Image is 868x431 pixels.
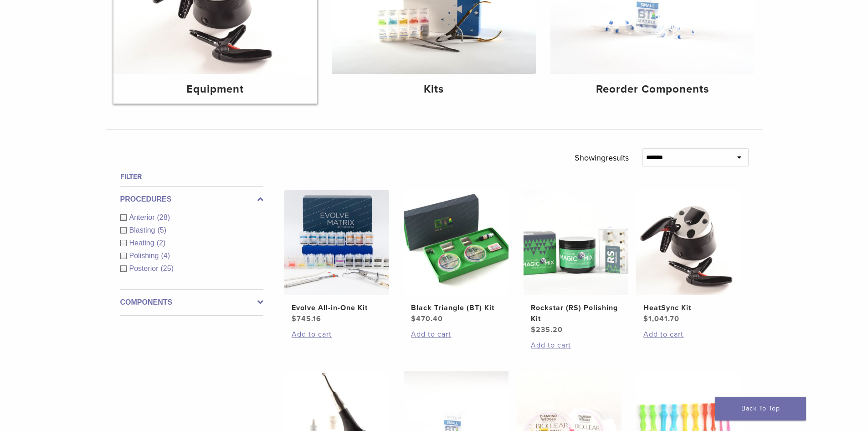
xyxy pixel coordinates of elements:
[161,265,174,272] span: (25)
[157,239,166,247] span: (2)
[411,314,416,323] span: $
[120,297,263,308] label: Components
[411,329,501,340] a: Add to cart: “Black Triangle (BT) Kit”
[129,213,157,221] span: Anterior
[284,190,389,295] img: Evolve All-in-One Kit
[531,340,621,351] a: Add to cart: “Rockstar (RS) Polishing Kit”
[129,265,161,272] span: Posterior
[292,302,382,313] h2: Evolve All-in-One Kit
[292,314,297,323] span: $
[120,171,263,182] h4: Filter
[575,148,629,167] p: Showing results
[157,213,170,221] span: (28)
[157,226,166,234] span: (5)
[636,190,742,324] a: HeatSync KitHeatSync Kit $1,041.70
[643,302,734,313] h2: HeatSync Kit
[284,190,390,324] a: Evolve All-in-One KitEvolve All-in-One Kit $745.16
[292,329,382,340] a: Add to cart: “Evolve All-in-One Kit”
[531,325,563,334] bdi: 235.20
[129,226,158,234] span: Blasting
[404,190,508,295] img: Black Triangle (BT) Kit
[411,314,443,323] bdi: 470.40
[161,252,170,260] span: (4)
[129,239,157,247] span: Heating
[643,314,648,323] span: $
[121,81,310,98] h4: Equipment
[531,302,621,324] h2: Rockstar (RS) Polishing Kit
[523,190,629,335] a: Rockstar (RS) Polishing KitRockstar (RS) Polishing Kit $235.20
[524,190,628,295] img: Rockstar (RS) Polishing Kit
[643,314,679,323] bdi: 1,041.70
[411,302,501,313] h2: Black Triangle (BT) Kit
[292,314,321,323] bdi: 745.16
[643,329,734,340] a: Add to cart: “HeatSync Kit”
[558,81,747,98] h4: Reorder Components
[531,325,536,334] span: $
[715,397,806,421] a: Back To Top
[636,190,741,295] img: HeatSync Kit
[120,194,263,205] label: Procedures
[129,252,161,260] span: Polishing
[403,190,509,324] a: Black Triangle (BT) KitBlack Triangle (BT) Kit $470.40
[339,81,529,98] h4: Kits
